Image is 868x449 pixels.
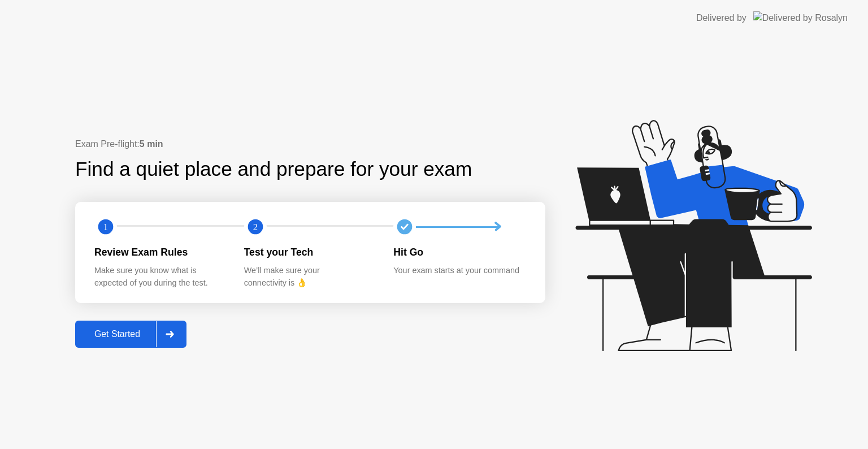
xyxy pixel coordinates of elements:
[103,222,108,232] text: 1
[79,329,156,339] div: Get Started
[244,265,376,289] div: We’ll make sure your connectivity is 👌
[753,11,848,24] img: Delivered by Rosalyn
[253,222,258,232] text: 2
[75,321,186,348] button: Get Started
[75,154,474,184] div: Find a quiet place and prepare for your exam
[140,139,163,149] b: 5 min
[393,245,525,260] div: Hit Go
[75,137,545,151] div: Exam Pre-flight:
[696,11,747,25] div: Delivered by
[94,265,226,289] div: Make sure you know what is expected of you during the test.
[94,245,226,260] div: Review Exam Rules
[393,265,525,277] div: Your exam starts at your command
[244,245,376,260] div: Test your Tech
